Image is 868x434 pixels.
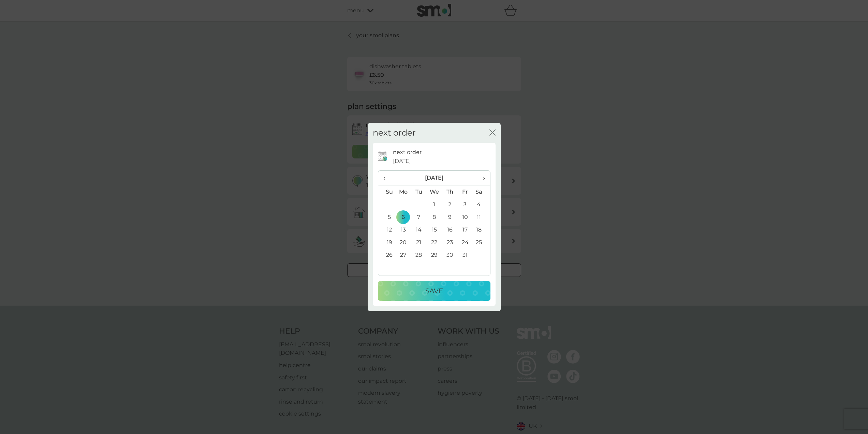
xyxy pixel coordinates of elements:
[442,185,457,198] th: Th
[442,249,457,261] td: 30
[396,236,411,249] td: 20
[373,128,416,138] h2: next order
[396,185,411,198] th: Mo
[411,185,426,198] th: Tu
[473,223,490,236] td: 18
[396,223,411,236] td: 13
[426,236,442,249] td: 22
[426,249,442,261] td: 29
[473,198,490,211] td: 4
[457,198,473,211] td: 3
[442,236,457,249] td: 23
[442,198,457,211] td: 2
[426,185,442,198] th: We
[378,249,396,261] td: 26
[378,223,396,236] td: 12
[393,157,411,166] span: [DATE]
[457,249,473,261] td: 31
[411,223,426,236] td: 14
[426,198,442,211] td: 1
[411,249,426,261] td: 28
[378,236,396,249] td: 19
[393,148,422,157] p: next order
[473,185,490,198] th: Sa
[426,223,442,236] td: 15
[457,236,473,249] td: 24
[473,211,490,223] td: 11
[396,211,411,223] td: 6
[426,211,442,223] td: 8
[442,223,457,236] td: 16
[383,171,391,185] span: ‹
[442,211,457,223] td: 9
[473,236,490,249] td: 25
[378,211,396,223] td: 5
[489,129,496,137] button: close
[457,211,473,223] td: 10
[378,185,396,198] th: Su
[457,223,473,236] td: 17
[457,185,473,198] th: Fr
[396,249,411,261] td: 27
[411,211,426,223] td: 7
[396,171,473,185] th: [DATE]
[378,281,490,301] button: Save
[478,171,485,185] span: ›
[425,285,443,296] p: Save
[411,236,426,249] td: 21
